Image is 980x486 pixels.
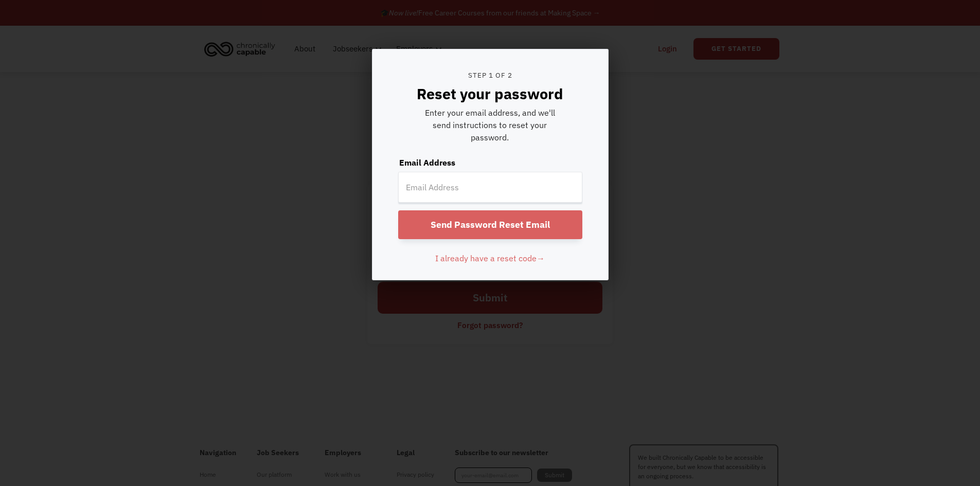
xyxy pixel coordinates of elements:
[398,70,582,80] div: Step 1 of 2
[398,172,582,203] input: Email Address
[398,210,582,239] input: Send Password Reset Email
[435,252,545,264] div: I already have a reset code→
[398,156,582,169] label: Email Address
[416,106,563,143] div: Enter your email address, and we'll send instructions to reset your password.
[398,83,582,104] div: Reset your password
[435,253,537,263] span: I already have a reset code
